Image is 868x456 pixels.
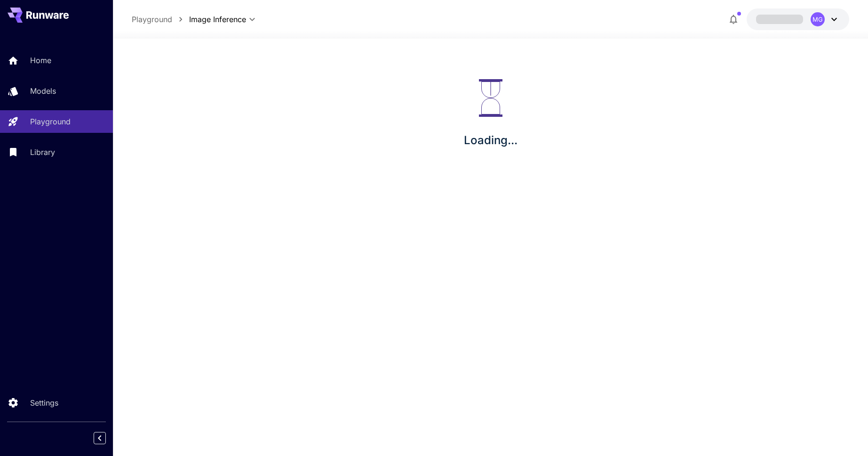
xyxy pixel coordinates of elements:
[189,14,246,25] span: Image Inference
[30,85,56,97] p: Models
[30,147,55,158] p: Library
[30,116,71,127] p: Playground
[464,132,518,149] p: Loading...
[132,14,172,25] a: Playground
[747,8,849,30] button: MG
[30,397,58,408] p: Settings
[132,14,189,25] nav: breadcrumb
[94,432,106,444] button: Collapse sidebar
[30,55,51,66] p: Home
[101,430,113,447] div: Collapse sidebar
[811,12,825,26] div: MG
